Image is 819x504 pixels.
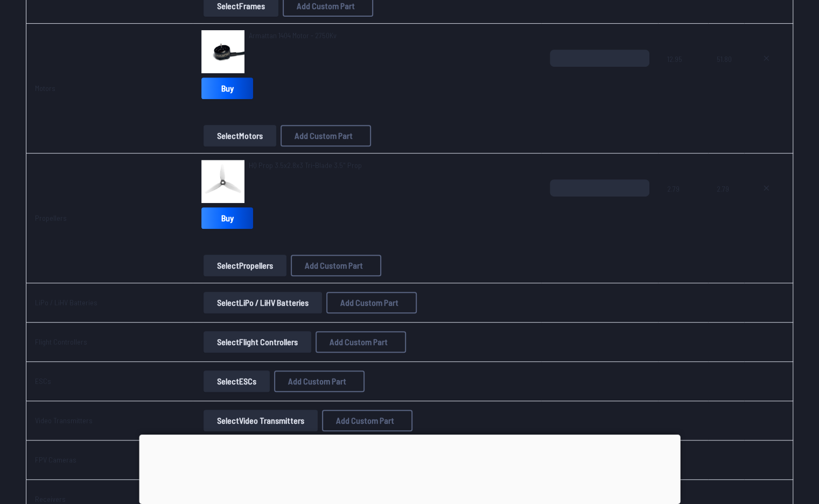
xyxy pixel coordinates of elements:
[326,292,417,313] button: Add Custom Part
[717,50,736,101] span: 51.80
[249,160,362,171] a: HQ Prop 3.5x2.8x3 Tri-Blade 3.5" Prop
[201,125,278,146] a: SelectMotors
[291,255,381,276] button: Add Custom Part
[201,331,313,353] a: SelectFlight Controllers
[201,410,320,431] a: SelectVideo Transmitters
[35,494,66,503] a: Receivers
[249,160,362,170] span: HQ Prop 3.5x2.8x3 Tri-Blade 3.5" Prop
[340,298,398,307] span: Add Custom Part
[201,207,253,229] a: Buy
[139,435,680,501] iframe: Advertisement
[249,30,337,41] a: Armattan 1404 Motor - 2750Kv
[281,125,371,146] button: Add Custom Part
[201,160,244,203] img: image
[297,2,355,10] span: Add Custom Part
[35,83,55,93] a: Motors
[35,337,87,346] a: Flight Controllers
[667,179,699,231] span: 2.79
[204,292,322,313] button: SelectLiPo / LiHV Batteries
[204,125,276,146] button: SelectMotors
[201,370,272,392] a: SelectESCs
[204,255,286,276] button: SelectPropellers
[305,261,363,270] span: Add Custom Part
[274,370,365,392] button: Add Custom Part
[316,331,406,353] button: Add Custom Part
[204,370,270,392] button: SelectESCs
[35,455,76,464] a: FPV Cameras
[295,131,353,140] span: Add Custom Part
[35,298,97,307] a: LiPo / LiHV Batteries
[288,377,346,386] span: Add Custom Part
[35,376,51,386] a: ESCs
[35,213,67,222] a: Propellers
[322,410,412,431] button: Add Custom Part
[201,292,324,313] a: SelectLiPo / LiHV Batteries
[204,331,311,353] button: SelectFlight Controllers
[35,416,93,425] a: Video Transmitters
[204,410,318,431] button: SelectVideo Transmitters
[717,179,736,231] span: 2.79
[667,50,699,101] span: 12.95
[336,416,394,425] span: Add Custom Part
[249,31,337,40] span: Armattan 1404 Motor - 2750Kv
[330,338,388,346] span: Add Custom Part
[201,255,289,276] a: SelectPropellers
[201,78,253,99] a: Buy
[201,30,244,73] img: image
